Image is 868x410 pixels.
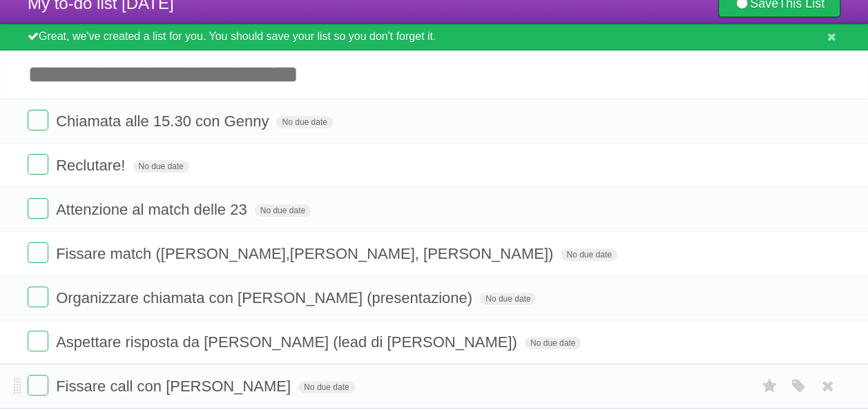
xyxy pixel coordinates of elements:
[56,113,272,130] span: Chiamata alle 15.30 con Genny
[28,375,48,396] label: Done
[56,333,521,351] span: Aspettare risposta da [PERSON_NAME] (lead di [PERSON_NAME])
[28,242,48,263] label: Done
[56,378,294,395] span: Fissare call con [PERSON_NAME]
[525,337,581,349] span: No due date
[28,198,48,219] label: Done
[28,110,48,130] label: Done
[28,331,48,351] label: Done
[255,204,311,217] span: No due date
[756,375,782,398] label: Star task
[28,154,48,175] label: Done
[480,293,536,305] span: No due date
[28,286,48,307] label: Done
[56,201,250,218] span: Attenzione al match delle 23
[56,157,128,174] span: Reclutare!
[56,289,476,306] span: Organizzare chiamata con [PERSON_NAME] (presentazione)
[298,381,354,393] span: No due date
[561,248,617,261] span: No due date
[276,116,332,128] span: No due date
[133,160,189,173] span: No due date
[56,245,557,262] span: Fissare match ([PERSON_NAME],[PERSON_NAME], [PERSON_NAME])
